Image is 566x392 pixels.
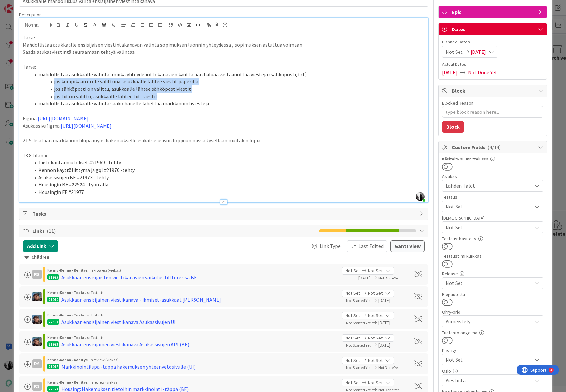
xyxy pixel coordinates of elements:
div: RS [32,359,42,368]
span: [DATE] [342,275,371,281]
span: In review (viekas) [90,357,119,362]
span: Not Set [446,203,532,210]
div: Testaus: Käsitelty [442,236,543,241]
div: Tuotanto-ongelma [442,330,543,335]
span: Custom Fields [452,143,535,151]
span: [DATE] [442,68,458,76]
b: Kenno - Kehitys › [60,357,90,362]
img: PP [32,292,42,301]
span: Not Set [346,267,360,274]
li: mahdollistaa asukkaalle valinta saako hänelle lähettää markkinointiviestejä [31,100,425,107]
span: Dates [452,25,535,33]
p: Figma: [23,115,425,122]
span: Not Started Yet [346,298,371,303]
div: 21977 [47,364,59,369]
div: Asukkaan ensisijainen viestikanava Asukassivujen API (BE) [61,340,189,348]
li: jos sähköposti on valittu, asukkaalle lähtee sähköpostiviestit [31,85,425,93]
button: Block [442,121,464,133]
b: Kenno - Testaus › [60,290,91,295]
span: Kenno › [47,268,60,273]
li: Asukassivujen BE #21973 - tehty [31,174,425,181]
p: Tarve: [23,63,425,71]
span: Not Set [368,267,383,274]
button: Add Link [23,240,58,252]
li: jos txt on valittu, asukkaalle lähtee txt -viestit [31,93,425,100]
li: mahdollistaa asukkaalle valinta, minkä yhteydenottokanavien kautta hän haluaa vastaanottaa vieste... [31,71,425,78]
span: [DATE] [378,319,407,326]
div: Asukkaan ensisijainen viestikanava - ihmiset-asukkaat [PERSON_NAME] [61,296,221,303]
div: Asukkaan ensisijainen viestikanava Asukassivujen UI [61,318,176,326]
span: Description [19,12,42,18]
span: Not Set [446,355,529,364]
b: Kenno - Kehitys › [60,268,90,273]
span: Support [14,1,30,9]
span: Viestintä [446,376,532,384]
p: 21.5. lisätään markkinointilupa myös hakemukselle esikatselusivun loppuun missä kysellään muitaki... [23,137,425,144]
li: Housingin BE #22524 - työn alla [31,181,425,188]
img: PP [32,315,42,324]
span: Not Set [446,279,532,287]
span: Testattu [91,313,105,317]
div: Käsitelty suunnittelussa [442,157,543,161]
span: Not Set [368,357,383,364]
div: 21970 [47,297,59,302]
span: ( 11 ) [47,228,56,234]
li: Housingin FE #21977 [31,188,425,196]
p: Mahdollistaa asukkaalle ensisijaisen viestintäkanavan valinta sopimuksen luonnin yhteydessä / sop... [23,41,425,49]
span: Not Done Yet [378,276,399,280]
div: Release [442,271,543,276]
span: Kenno › [47,357,60,362]
span: Actual Dates [442,61,543,68]
span: Not Set [346,379,360,386]
label: Blocked Reason [442,100,473,106]
span: Last Edited [358,242,384,250]
li: Tietokantamuutokset #21969 - tehty [31,159,425,166]
span: [DATE] [378,297,407,304]
img: PP [32,337,42,346]
span: Not Set [446,48,463,56]
span: In review (viekas) [90,380,119,385]
div: 21973 [47,341,59,347]
span: Tasks [32,210,417,218]
span: Not Set [346,357,360,364]
span: Not Done Yet [468,68,497,76]
span: Not Started Yet [346,343,371,348]
div: RS [32,270,42,279]
button: Gantt View [390,240,425,252]
img: NJeoDMAkI7olAfcB8apQQuw5P4w6Wbbi.jpg [416,192,425,201]
span: Block [452,87,535,95]
span: Not Started Yet [346,365,371,370]
span: [DATE] [471,48,486,56]
span: Epic [452,8,535,16]
div: 22524 [47,386,59,392]
div: Ohry-prio [442,310,543,314]
span: Not Started Yet [346,320,371,325]
div: Blogautettu [442,292,543,297]
span: Not Set [446,223,532,231]
span: Testattu [91,335,105,340]
span: Not Set [368,335,383,341]
div: Priority [442,348,543,352]
span: Not Set [368,379,383,386]
span: Kenno › [47,335,60,340]
b: Kenno - Kehitys › [60,380,90,385]
span: ( 4/14 ) [487,144,501,150]
b: Kenno - Testaus › [60,313,91,317]
span: Lahden Talot [446,182,532,190]
span: Not Set [368,312,383,319]
p: 13.8 tilanne [23,152,425,159]
div: Asukkaan ensisijaisten viestikanavien vaikutus filttereissä BE [61,273,197,281]
p: Tarve: [23,34,425,41]
span: Link Type [320,242,341,250]
span: Kenno › [47,290,60,295]
a: [URL][DOMAIN_NAME] [61,123,112,129]
span: Not Done Yet [378,365,399,370]
span: Not Set [346,335,360,341]
button: Last Edited [347,240,387,252]
span: Links [32,227,316,235]
div: Asiakas [442,174,543,179]
b: Kenno - Testaus › [60,335,91,340]
span: Kenno › [47,380,60,385]
div: 21975 [47,274,59,280]
span: Testattu [91,290,105,295]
